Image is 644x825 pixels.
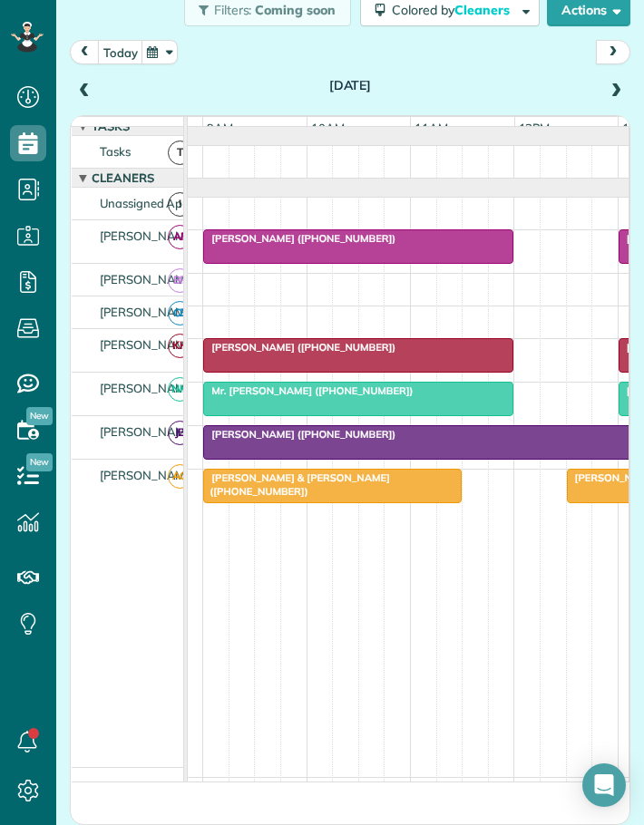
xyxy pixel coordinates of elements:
span: [PERSON_NAME] [96,272,200,286]
span: NM [168,377,192,402]
span: [PERSON_NAME] ([PHONE_NUMBER]) [202,232,396,245]
button: next [596,40,630,64]
span: New [26,453,53,471]
button: prev [70,40,100,64]
span: 9am [203,121,237,135]
span: Unassigned Appointments [96,196,248,210]
span: [PERSON_NAME] & [PERSON_NAME] [96,305,310,319]
span: AG [168,464,192,489]
span: Cleaners [454,2,512,18]
span: Mr. [PERSON_NAME] ([PHONE_NUMBER]) [202,384,414,397]
span: 10am [307,121,348,135]
span: New [26,407,53,425]
span: T [168,141,192,165]
span: BR [168,268,192,293]
span: Filters: [214,2,252,18]
button: today [98,40,143,64]
span: [PERSON_NAME] [96,424,200,439]
span: 12pm [515,121,554,135]
span: Colored by [392,2,516,18]
span: [PERSON_NAME] [96,468,200,482]
span: [PERSON_NAME] ([PHONE_NUMBER]) [202,428,396,441]
span: 11am [411,121,452,135]
span: Cleaners [88,170,158,185]
span: [PERSON_NAME] [96,381,200,395]
span: AF [168,225,192,249]
span: [PERSON_NAME] [96,337,200,352]
h2: [DATE] [102,79,599,92]
span: [PERSON_NAME] & [PERSON_NAME] ([PHONE_NUMBER]) [202,471,390,497]
span: Coming soon [255,2,337,18]
span: JB [168,421,192,445]
span: Tasks [96,144,134,159]
span: KH [168,334,192,358]
span: ! [168,192,192,217]
span: CB [168,301,192,325]
span: [PERSON_NAME] [96,228,200,243]
span: [PERSON_NAME] ([PHONE_NUMBER]) [202,341,396,354]
div: Open Intercom Messenger [582,763,626,807]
